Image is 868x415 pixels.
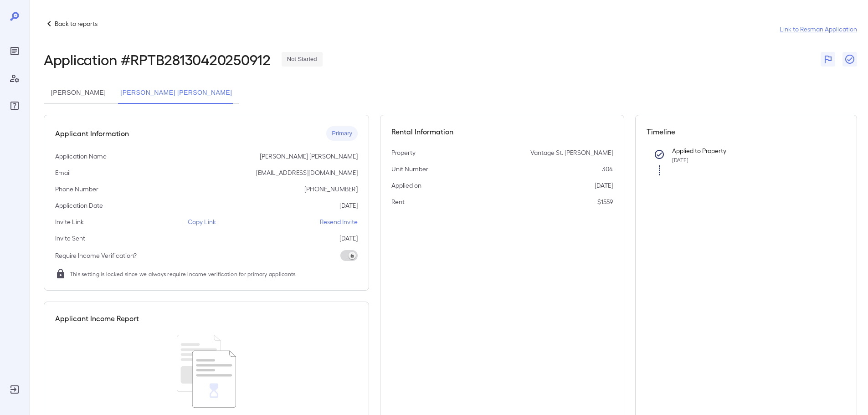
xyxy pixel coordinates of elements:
[70,269,297,278] span: This setting is locked since we always require income verification for primary applicants.
[597,197,613,206] p: $1559
[391,148,416,157] p: Property
[55,234,85,243] p: Invite Sent
[391,164,428,174] p: Unit Number
[256,168,358,177] p: [EMAIL_ADDRESS][DOMAIN_NAME]
[647,126,846,137] h5: Timeline
[44,82,113,104] button: [PERSON_NAME]
[339,234,358,243] p: [DATE]
[55,251,137,260] p: Require Income Verification?
[326,129,358,138] span: Primary
[55,19,98,28] p: Back to reports
[672,146,832,155] p: Applied to Property
[391,197,405,206] p: Rent
[55,128,129,139] h5: Applicant Information
[821,52,835,67] button: Flag Report
[44,51,271,67] h2: Application # RPTB28130420250912
[7,98,22,113] div: FAQ
[55,168,71,177] p: Email
[55,152,107,161] p: Application Name
[282,55,323,64] span: Not Started
[391,126,613,137] h5: Rental Information
[113,82,239,104] button: [PERSON_NAME] [PERSON_NAME]
[391,181,421,190] p: Applied on
[320,217,358,226] p: Resend Invite
[55,217,84,226] p: Invite Link
[602,164,613,174] p: 304
[595,181,613,190] p: [DATE]
[842,52,857,67] button: Close Report
[672,157,688,163] span: [DATE]
[260,152,358,161] p: [PERSON_NAME] [PERSON_NAME]
[339,201,358,210] p: [DATE]
[780,25,857,34] a: Link to Resman Application
[55,313,139,324] h5: Applicant Income Report
[188,217,216,226] p: Copy Link
[530,148,613,157] p: Vantage St. [PERSON_NAME]
[304,184,358,194] p: [PHONE_NUMBER]
[55,184,98,194] p: Phone Number
[55,201,103,210] p: Application Date
[7,382,22,397] div: Log Out
[7,71,22,86] div: Manage Users
[7,44,22,58] div: Reports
